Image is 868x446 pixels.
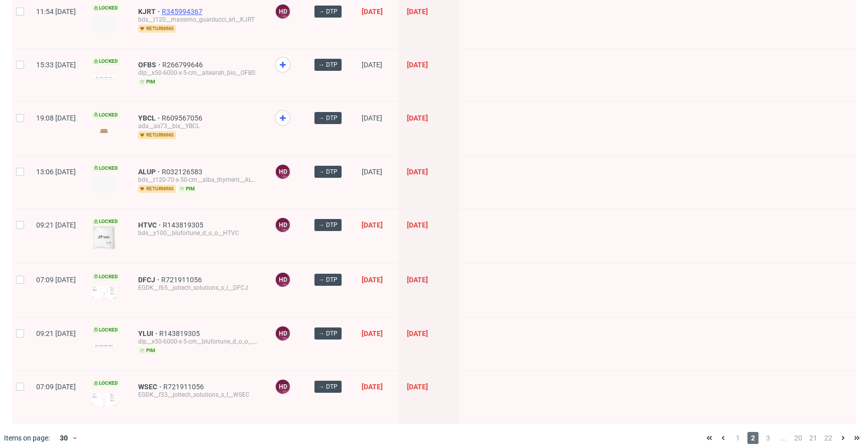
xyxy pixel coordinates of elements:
[276,5,290,19] figcaption: HD
[362,168,382,176] span: [DATE]
[163,383,206,391] a: R721911056
[36,276,76,284] span: 07:09 [DATE]
[407,8,428,16] span: [DATE]
[407,329,428,338] span: [DATE]
[162,168,204,176] a: R032126583
[92,217,120,226] span: Locked
[407,276,428,284] span: [DATE]
[362,383,383,391] span: [DATE]
[92,164,120,172] span: Locked
[318,167,338,176] span: → DTP
[138,284,259,292] div: EGDK__f65__joltech_solutions_s_l__DFCJ
[138,61,162,69] a: OFBS
[407,114,428,122] span: [DATE]
[362,276,383,284] span: [DATE]
[92,124,116,138] img: version_two_editor_design
[138,221,163,229] a: HTVC
[732,432,743,444] span: 1
[276,380,290,394] figcaption: HD
[362,114,382,122] span: [DATE]
[318,275,338,284] span: → DTP
[138,8,162,16] a: KJRT
[92,344,116,348] img: version_two_editor_design
[362,8,383,16] span: [DATE]
[4,433,50,443] span: Items on page:
[318,60,338,69] span: → DTP
[54,431,72,445] div: 30
[92,111,120,119] span: Locked
[138,78,157,86] span: pim
[36,61,76,69] span: 15:33 [DATE]
[318,329,338,338] span: → DTP
[138,131,176,139] span: returning
[138,338,259,346] div: dlp__x50-6000-x-5-cm__blufortune_d_o_o__YLUI
[276,165,290,179] figcaption: HD
[138,176,259,184] div: bds__t120-70-x-50-cm__alba_thyment__ALUP
[778,432,789,444] span: ...
[362,329,383,338] span: [DATE]
[92,393,116,406] img: version_two_editor_design.png
[276,326,290,341] figcaption: HD
[159,329,202,338] a: R143819305
[823,432,834,444] span: 22
[178,185,197,193] span: pim
[36,383,76,391] span: 07:09 [DATE]
[92,273,120,281] span: Locked
[162,61,205,69] a: R266799646
[763,432,774,444] span: 3
[92,379,120,387] span: Locked
[138,383,163,391] a: WSEC
[36,329,76,338] span: 09:21 [DATE]
[138,185,176,193] span: returning
[92,286,116,299] img: version_two_editor_design.png
[138,329,159,338] a: YLUI
[318,382,338,391] span: → DTP
[407,221,428,229] span: [DATE]
[318,220,338,230] span: → DTP
[318,7,338,16] span: → DTP
[407,383,428,391] span: [DATE]
[162,114,204,122] a: R609567056
[138,391,259,399] div: EGDK__f33__joltech_solutions_s_l__WSEC
[362,61,382,69] span: [DATE]
[138,25,176,33] span: returning
[92,176,116,193] img: version_two_editor_design
[138,122,259,130] div: ada__as73__bix__YBCL
[162,8,204,16] a: R345994367
[138,16,259,24] div: bds__t120__massimo_guarducci_srl__KJRT
[138,69,259,77] div: dlp__x50-6000-x-5-cm__altearah_bio__OFBS
[362,221,383,229] span: [DATE]
[92,226,116,250] img: version_two_editor_design
[36,8,76,16] span: 11:54 [DATE]
[407,61,428,69] span: [DATE]
[793,432,804,444] span: 20
[407,168,428,176] span: [DATE]
[36,221,76,229] span: 09:21 [DATE]
[138,114,162,122] span: YBCL
[92,57,120,65] span: Locked
[808,432,819,444] span: 21
[36,168,76,176] span: 13:06 [DATE]
[36,114,76,122] span: 19:08 [DATE]
[161,276,204,284] a: R721911056
[92,16,116,33] img: version_two_editor_design
[747,432,758,444] span: 2
[138,168,162,176] a: ALUP
[276,218,290,232] figcaption: HD
[163,221,205,229] a: R143819305
[138,276,161,284] a: DFCJ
